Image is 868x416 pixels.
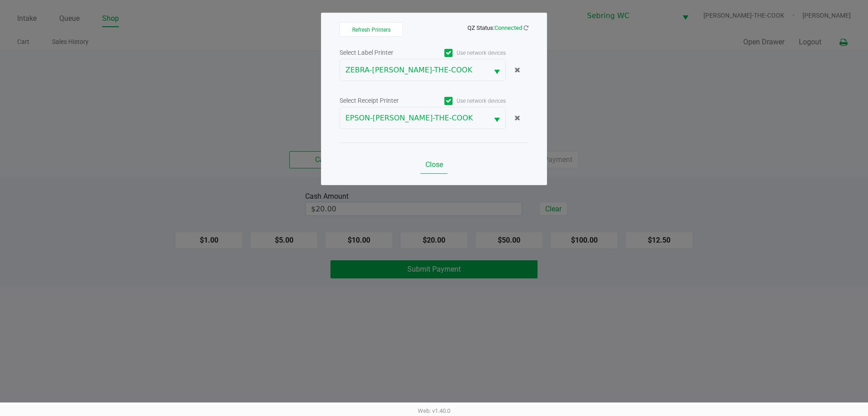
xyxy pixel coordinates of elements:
button: Close [420,156,448,174]
div: Select Receipt Printer [340,96,423,105]
label: Use network devices [423,97,506,105]
span: QZ Status: [467,24,528,31]
span: Web: v1.40.0 [418,407,450,414]
span: Refresh Printers [352,27,391,33]
button: Refresh Printers [340,22,403,37]
span: Connected [495,24,522,31]
label: Use network devices [423,49,506,57]
button: Select [488,107,505,129]
span: ZEBRA-[PERSON_NAME]-THE-COOK [345,65,483,76]
button: Select [488,59,505,81]
div: Select Label Printer [340,48,423,57]
span: EPSON-[PERSON_NAME]-THE-COOK [345,113,483,124]
span: Close [425,160,443,169]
